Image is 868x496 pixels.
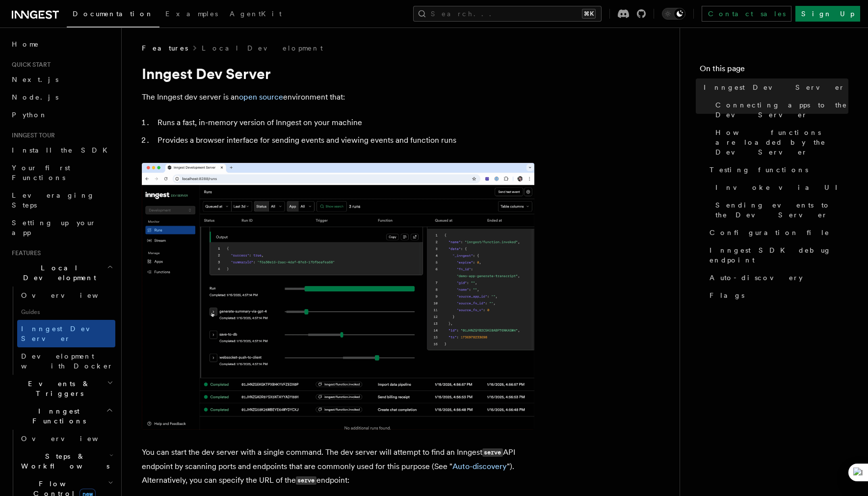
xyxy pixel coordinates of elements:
span: Inngest Dev Server [21,325,105,342]
span: Invoke via UI [715,183,846,192]
a: Local Development [202,43,323,53]
li: Provides a browser interface for sending events and viewing events and function runs [155,133,534,147]
span: Your first Functions [12,164,70,182]
button: Steps & Workflows [17,447,115,475]
span: Node.js [12,93,58,101]
a: Inngest SDK debug endpoint [706,241,848,269]
span: Overview [21,291,122,299]
a: How functions are loaded by the Dev Server [711,124,848,161]
code: serve [482,448,503,457]
span: Examples [165,10,218,18]
span: Leveraging Steps [12,191,95,209]
span: Development with Docker [21,352,113,370]
button: Search...⌘K [413,6,602,22]
img: Dev Server Demo [142,163,534,430]
a: Connecting apps to the Dev Server [711,96,848,124]
a: Overview [17,430,115,447]
code: serve [296,476,316,485]
button: Local Development [8,259,115,287]
h1: Inngest Dev Server [142,65,534,82]
span: Steps & Workflows [17,451,109,471]
span: Connecting apps to the Dev Server [715,100,848,120]
div: Local Development [8,287,115,375]
a: Configuration file [706,224,848,241]
span: Testing functions [710,165,808,175]
span: Auto-discovery [710,273,803,283]
a: Sending events to the Dev Server [711,196,848,224]
a: Python [8,106,115,124]
a: Auto-discovery [452,462,507,471]
span: Events & Triggers [8,379,107,398]
a: Inngest Dev Server [700,78,848,96]
a: Next.js [8,71,115,88]
a: Auto-discovery [706,269,848,287]
a: Documentation [67,3,159,27]
span: Inngest tour [8,131,55,139]
button: Toggle dark mode [662,8,685,20]
a: Home [8,35,115,53]
a: Flags [706,287,848,304]
a: Install the SDK [8,141,115,159]
span: Inngest Functions [8,406,106,426]
span: Inngest Dev Server [704,82,845,92]
span: Configuration file [710,228,830,237]
a: Contact sales [702,6,791,22]
span: Next.js [12,76,58,83]
p: You can start the dev server with a single command. The dev server will attempt to find an Innges... [142,445,534,488]
span: Features [142,43,188,53]
span: How functions are loaded by the Dev Server [715,128,848,157]
a: Inngest Dev Server [17,320,115,347]
h4: On this page [700,63,848,78]
a: Leveraging Steps [8,186,115,214]
a: Invoke via UI [711,179,848,196]
span: AgentKit [230,10,282,18]
a: Development with Docker [17,347,115,375]
a: open source [239,92,283,102]
span: Sending events to the Dev Server [715,200,848,220]
span: Setting up your app [12,219,96,236]
a: Testing functions [706,161,848,179]
a: Overview [17,287,115,304]
li: Runs a fast, in-memory version of Inngest on your machine [155,116,534,130]
a: Your first Functions [8,159,115,186]
a: AgentKit [224,3,288,26]
span: Python [12,111,48,119]
button: Inngest Functions [8,402,115,430]
a: Node.js [8,88,115,106]
kbd: ⌘K [582,9,596,19]
span: Install the SDK [12,146,113,154]
span: Quick start [8,61,51,69]
span: Features [8,249,41,257]
span: Overview [21,435,122,443]
p: The Inngest dev server is an environment that: [142,90,534,104]
span: Home [12,39,39,49]
a: Setting up your app [8,214,115,241]
span: Documentation [73,10,154,18]
a: Examples [159,3,224,26]
span: Local Development [8,263,107,283]
button: Events & Triggers [8,375,115,402]
a: Sign Up [795,6,860,22]
span: Guides [17,304,115,320]
span: Flags [710,290,744,300]
span: Inngest SDK debug endpoint [710,245,848,265]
